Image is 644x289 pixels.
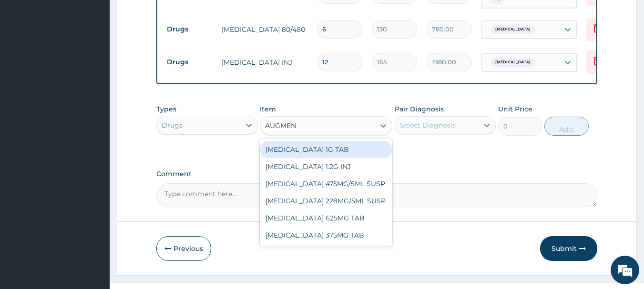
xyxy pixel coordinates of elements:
label: Unit Price [498,104,532,114]
td: Drugs [162,20,217,38]
div: [MEDICAL_DATA] 1G TAB [260,141,392,158]
div: Drugs [162,120,183,130]
button: Submit [540,236,597,261]
div: [MEDICAL_DATA] 228MG/5ML SUSP [260,192,392,209]
span: [MEDICAL_DATA] [491,58,535,67]
div: [MEDICAL_DATA] 1.2G INJ [260,158,392,175]
td: Drugs [162,53,217,71]
div: [MEDICAL_DATA] 375MG TAB [260,227,392,244]
label: Item [260,104,276,114]
label: Comment [156,170,598,178]
img: d_794563401_company_1708531726252_794563401 [18,48,39,71]
span: We're online! [55,85,132,181]
textarea: Type your message and hit 'Enter' [5,190,182,223]
div: Chat with us now [50,53,160,66]
div: [MEDICAL_DATA] 625MG TAB [260,209,392,227]
span: [MEDICAL_DATA] [491,25,535,34]
label: Pair Diagnosis [395,104,444,114]
button: Previous [156,236,211,261]
td: [MEDICAL_DATA] INJ [217,53,312,72]
div: Minimize live chat window [156,5,179,28]
div: Select Diagnosis [400,120,456,130]
label: Types [156,105,176,113]
button: Add [544,117,589,136]
td: [MEDICAL_DATA] 80/480 [217,20,312,39]
div: [MEDICAL_DATA] 475MG/5ML SUSP [260,175,392,192]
